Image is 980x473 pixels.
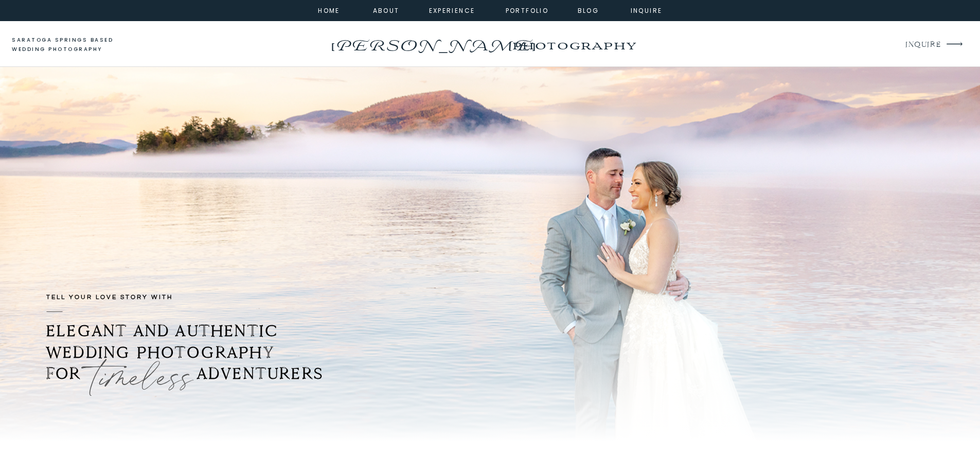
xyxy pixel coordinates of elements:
a: inquire [628,5,665,14]
a: [PERSON_NAME] [328,33,538,50]
a: about [373,5,396,14]
b: TELL YOUR LOVE STORY with [46,294,173,301]
a: home [315,5,343,14]
a: portfolio [505,5,549,14]
a: Blog [570,5,607,14]
a: photography [492,31,656,59]
b: ELEGANT AND AUTHENTIC WEDDING PHOTOGRAPHY FOR ADVENTURERS [46,321,324,383]
a: experience [429,5,471,14]
p: timeless [94,349,183,413]
a: INQUIRE [905,38,940,52]
a: saratoga springs based wedding photography [12,36,133,55]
